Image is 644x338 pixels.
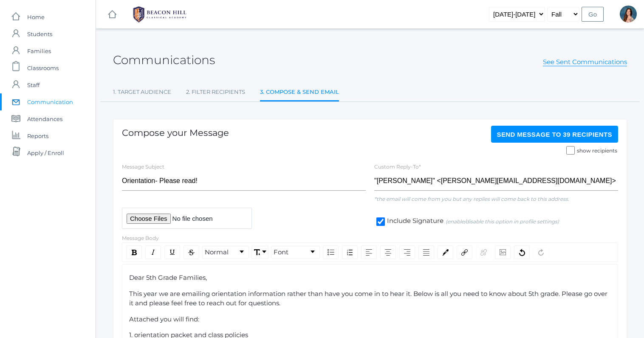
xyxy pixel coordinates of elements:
div: Italic [145,245,161,259]
span: Apply / Enroll [27,144,64,161]
div: rdw-dropdown [251,246,268,259]
a: 2. Filter Recipients [186,84,245,101]
a: Font [271,246,319,258]
div: Link [457,245,472,259]
span: Attendances [27,110,62,127]
div: Rebecca Salazar [620,6,637,23]
span: Include Signature [385,216,443,227]
button: Send Message to 39 recipients [491,126,619,143]
div: Bold [126,245,142,259]
div: Justify [418,245,434,259]
em: *the email will come from you but any replies will come back to this address. [374,196,569,202]
span: Attached you will find: [129,315,199,323]
div: rdw-inline-control [124,245,201,259]
input: Include Signature(enable/disable this option in profile settings) [376,217,385,226]
input: "Full Name" <email@email.com> [374,172,618,191]
span: Reports [27,127,48,144]
div: rdw-block-control [201,245,250,259]
span: show recipients [575,147,617,158]
input: Go [582,7,604,22]
label: Message Body [122,235,159,241]
div: rdw-link-control [455,245,493,259]
div: rdw-image-control [493,245,512,259]
a: Block Type [203,246,249,258]
a: See Sent Communications [543,58,627,66]
div: rdw-font-family-control [270,245,321,259]
div: rdw-dropdown [202,246,249,259]
div: rdw-list-control [321,245,359,259]
label: Custom Reply-To* [374,163,421,170]
span: Dear 5th Grade Families, [129,273,207,282]
a: Font Size [252,246,268,258]
span: Send Message to 39 recipients [497,131,613,138]
span: Staff [27,76,40,93]
span: Classrooms [27,59,59,76]
span: Font [274,248,288,257]
span: Communication [27,93,73,110]
span: This year we are emailing orientation information rather than have you come in to hear it. Below ... [129,290,609,307]
div: Strikethrough [184,245,199,259]
div: Redo [533,245,549,259]
div: Ordered [342,245,358,259]
em: (enable/disable this option in profile settings) [446,218,559,225]
div: Left [361,245,377,259]
div: Underline [164,245,180,259]
div: Unordered [323,245,339,259]
h2: Communications [113,54,215,67]
div: rdw-textalign-control [359,245,436,259]
div: Center [380,245,396,259]
div: rdw-dropdown [271,246,320,259]
div: rdw-toolbar [122,242,618,262]
span: Home [27,8,45,25]
div: Undo [514,245,530,259]
div: Right [399,245,415,259]
img: BHCALogos-05-308ed15e86a5a0abce9b8dd61676a3503ac9727e845dece92d48e8588c001991.png [128,4,192,25]
div: rdw-font-size-control [250,245,270,259]
input: show recipients [566,146,575,155]
div: Image [495,245,511,259]
div: rdw-history-control [512,245,551,259]
div: Unlink [476,245,491,259]
a: 1. Target Audience [113,84,171,101]
h1: Compose your Message [122,128,229,147]
a: 3. Compose & Send Email [260,84,339,102]
label: Message Subject [122,163,164,170]
span: Normal [205,248,229,257]
span: Families [27,42,51,59]
div: rdw-color-picker [436,245,455,259]
span: Students [27,25,52,42]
